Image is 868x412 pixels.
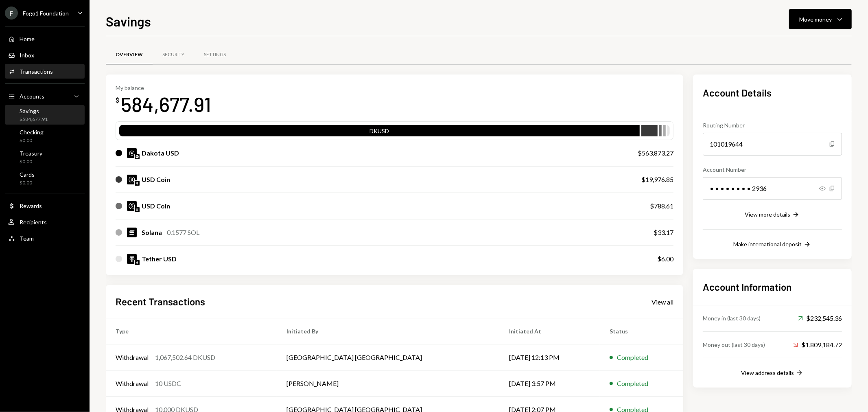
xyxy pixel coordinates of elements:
[703,165,842,174] div: Account Number
[5,169,85,188] a: Cards$0.00
[499,370,600,397] td: [DATE] 3:57 PM
[703,340,765,349] div: Money out (last 30 days)
[162,51,184,58] div: Security
[194,44,236,65] a: Settings
[499,318,600,344] th: Initiated At
[5,231,85,245] a: Team
[617,379,648,388] div: Completed
[20,219,47,226] div: Recipients
[20,137,44,144] div: $0.00
[789,9,852,29] button: Move money
[650,201,673,211] div: $788.61
[23,10,69,17] div: Fogo1 Foundation
[641,175,673,184] div: $19,976.85
[600,318,683,344] th: Status
[116,379,149,388] div: Withdrawal
[106,13,151,29] h1: Savings
[20,35,35,42] div: Home
[142,148,179,158] div: Dakota USD
[703,314,761,322] div: Money in (last 30 days)
[127,201,137,211] img: USDC
[703,177,842,200] div: • • • • • • • • 2936
[20,171,35,178] div: Cards
[142,254,177,264] div: Tether USD
[5,105,85,125] a: Savings$584,677.91
[20,129,44,136] div: Checking
[745,210,800,219] button: View more details
[135,260,140,265] img: ethereum-mainnet
[703,121,842,129] div: Routing Number
[127,175,137,184] img: USDC
[745,211,790,218] div: View more details
[127,148,137,158] img: DKUSD
[119,127,640,138] div: DKUSD
[116,96,119,104] div: $
[638,148,673,158] div: $563,873.27
[5,198,85,213] a: Rewards
[741,369,794,376] div: View address details
[733,241,802,248] div: Make international deposit
[703,133,842,156] div: 101019644
[799,15,832,24] div: Move money
[652,297,673,306] a: View all
[142,228,162,237] div: Solana
[5,126,85,146] a: Checking$0.00
[277,370,499,397] td: [PERSON_NAME]
[153,44,194,65] a: Security
[277,344,499,370] td: [GEOGRAPHIC_DATA] [GEOGRAPHIC_DATA]
[116,84,211,91] div: My balance
[20,52,34,59] div: Inbox
[703,86,842,99] h2: Account Details
[135,154,140,159] img: base-mainnet
[277,318,499,344] th: Initiated By
[155,353,215,362] div: 1,067,502.64 DKUSD
[5,31,85,46] a: Home
[741,369,804,378] button: View address details
[20,68,53,75] div: Transactions
[106,44,153,65] a: Overview
[142,201,170,211] div: USD Coin
[798,313,842,323] div: $232,545.36
[20,116,48,123] div: $584,677.91
[617,353,648,362] div: Completed
[116,295,205,308] h2: Recent Transactions
[499,344,600,370] td: [DATE] 12:13 PM
[5,7,18,20] div: F
[142,175,170,184] div: USD Coin
[654,228,673,237] div: $33.17
[155,379,181,388] div: 10 USDC
[127,228,137,237] img: SOL
[20,180,35,186] div: $0.00
[20,150,42,157] div: Treasury
[135,181,140,186] img: ethereum-mainnet
[20,235,34,242] div: Team
[733,240,811,249] button: Make international deposit
[703,280,842,294] h2: Account Information
[20,202,42,209] div: Rewards
[121,91,211,117] div: 584,677.91
[793,340,842,350] div: $1,809,184.72
[657,254,673,264] div: $6.00
[167,228,199,237] div: 0.1577 SOL
[204,51,226,58] div: Settings
[5,147,85,167] a: Treasury$0.00
[5,89,85,103] a: Accounts
[135,207,140,212] img: solana-mainnet
[5,64,85,79] a: Transactions
[20,93,44,100] div: Accounts
[652,298,673,306] div: View all
[5,48,85,62] a: Inbox
[106,318,277,344] th: Type
[116,51,143,58] div: Overview
[5,215,85,229] a: Recipients
[116,353,149,362] div: Withdrawal
[20,158,42,165] div: $0.00
[127,254,137,264] img: USDT
[20,107,48,114] div: Savings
